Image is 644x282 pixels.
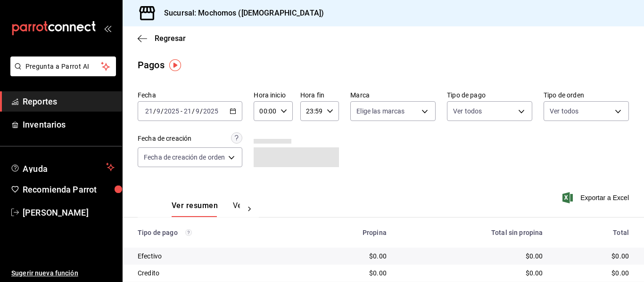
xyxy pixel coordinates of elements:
svg: Los pagos realizados con Pay y otras terminales son montos brutos. [185,229,192,236]
div: Total [558,229,629,236]
div: navigation tabs [172,201,240,217]
div: $0.00 [402,251,543,261]
div: $0.00 [558,251,629,261]
img: Tooltip marker [169,59,181,71]
label: Hora fin [300,92,339,98]
span: Recomienda Parrot [23,183,115,196]
label: Tipo de pago [447,92,532,98]
div: Credito [138,268,295,278]
div: Total sin propina [402,229,543,236]
button: Regresar [138,34,186,43]
div: Efectivo [138,251,295,261]
input: -- [183,107,192,115]
span: / [161,107,164,115]
div: $0.00 [310,268,387,278]
button: Exportar a Excel [564,192,629,203]
input: -- [156,107,161,115]
input: ---- [203,107,219,115]
button: Ver pagos [233,201,268,217]
label: Hora inicio [254,92,292,98]
span: [PERSON_NAME] [23,206,115,219]
label: Tipo de orden [544,92,629,98]
span: / [192,107,195,115]
a: Pregunta a Parrot AI [7,68,116,78]
div: Fecha de creación [138,134,191,144]
div: Tipo de pago [138,229,295,236]
span: Fecha de creación de orden [144,153,225,162]
label: Fecha [138,92,242,98]
div: Propina [310,229,387,236]
span: Reportes [23,95,115,108]
span: Ver todos [550,106,578,116]
span: Regresar [155,34,186,43]
div: $0.00 [558,268,629,278]
span: Inventarios [23,118,115,131]
button: Pregunta a Parrot AI [10,56,116,76]
div: Pagos [138,58,165,72]
div: $0.00 [402,268,543,278]
span: Ver todos [453,106,482,116]
button: Ver resumen [172,201,218,217]
input: ---- [164,107,180,115]
label: Marca [350,92,436,98]
span: Ayuda [23,161,102,173]
span: Elige las marcas [356,106,405,116]
span: / [200,107,203,115]
span: - [181,107,182,115]
div: $0.00 [310,251,387,261]
span: Sugerir nueva función [11,268,115,278]
span: Pregunta a Parrot AI [25,62,101,72]
input: -- [195,107,200,115]
h3: Sucursal: Mochomos ([DEMOGRAPHIC_DATA]) [157,8,324,19]
button: open_drawer_menu [104,24,111,32]
span: / [153,107,156,115]
input: -- [145,107,153,115]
